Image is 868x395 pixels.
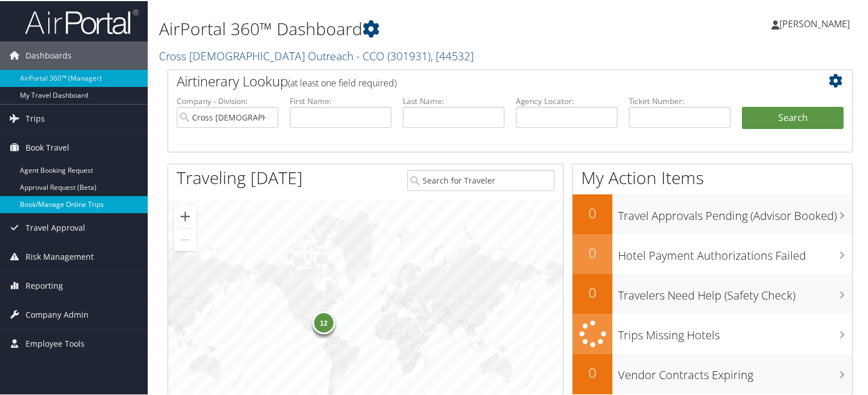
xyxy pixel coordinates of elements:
span: Book Travel [26,132,69,161]
img: airportal-logo.png [25,7,139,34]
button: Zoom in [174,204,197,227]
h3: Trips Missing Hotels [618,321,852,342]
h2: Airtinerary Lookup [177,70,787,90]
label: Agency Locator: [516,94,617,106]
span: Risk Management [26,242,94,270]
label: Ticket Number: [629,94,731,106]
h2: 0 [573,242,612,261]
h2: 0 [573,282,612,301]
h1: Traveling [DATE] [177,165,303,189]
a: Cross [DEMOGRAPHIC_DATA] Outreach - CCO [159,47,474,63]
button: Zoom out [174,227,197,250]
span: Travel Approval [26,213,85,241]
a: 0Travel Approvals Pending (Advisor Booked) [573,193,852,233]
span: Company Admin [26,300,89,328]
span: , [ 44532 ] [431,47,474,63]
h1: My Action Items [573,165,852,189]
span: Dashboards [26,40,72,69]
a: Trips Missing Hotels [573,313,852,353]
h2: 0 [573,202,612,222]
h1: AirPortal 360™ Dashboard [159,16,627,40]
label: Company - Division: [177,94,278,106]
span: (at least one field required) [288,76,397,88]
input: Search for Traveler [407,169,555,190]
span: Reporting [26,271,63,299]
label: First Name: [290,94,391,106]
span: Trips [26,103,45,132]
h3: Hotel Payment Authorizations Failed [618,241,852,263]
h3: Travelers Need Help (Safety Check) [618,281,852,302]
span: Employee Tools [26,329,85,357]
span: [PERSON_NAME] [779,16,850,29]
span: ( 301931 ) [387,47,431,63]
h2: 0 [573,362,612,381]
button: Search [742,106,844,128]
div: 12 [312,310,335,332]
a: [PERSON_NAME] [771,6,861,40]
a: 0Vendor Contracts Expiring [573,353,852,393]
label: Last Name: [403,94,504,106]
a: 0Travelers Need Help (Safety Check) [573,273,852,313]
h3: Travel Approvals Pending (Advisor Booked) [618,201,852,223]
a: 0Hotel Payment Authorizations Failed [573,233,852,273]
h3: Vendor Contracts Expiring [618,360,852,382]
